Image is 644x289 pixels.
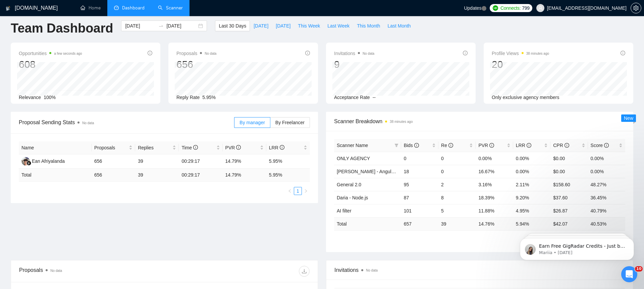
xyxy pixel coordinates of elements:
[82,121,94,125] span: No data
[269,145,284,150] span: LRR
[588,152,625,165] td: 0.00%
[11,20,113,36] h1: Team Dashboard
[158,23,164,29] span: to
[286,187,294,195] li: Previous Page
[476,152,513,165] td: 0.00%
[591,143,609,148] span: Score
[492,95,559,100] span: Only exclusive agency members
[510,224,644,271] iframe: Intercom notifications message
[384,20,414,31] button: Last Month
[280,145,284,150] span: info-circle
[500,4,521,12] span: Connects:
[476,178,513,191] td: 3.16%
[239,120,265,125] span: By manager
[19,141,92,154] th: Name
[138,144,171,151] span: Replies
[476,217,513,230] td: 14.76 %
[135,141,179,154] th: Replies
[337,156,370,161] a: ONLY AGENCY
[550,217,588,230] td: $ 42.07
[516,143,531,148] span: LRR
[334,58,374,71] div: 9
[438,204,476,217] td: 5
[337,169,411,174] a: [PERSON_NAME] - Angular, Vue.js
[294,187,302,195] li: 1
[266,154,310,168] td: 5.95%
[236,145,241,150] span: info-circle
[286,187,294,195] button: left
[302,187,310,195] li: Next Page
[179,154,222,168] td: 00:29:17
[550,178,588,191] td: $158.60
[631,5,641,11] a: setting
[604,143,609,148] span: info-circle
[114,5,119,10] span: dashboard
[624,115,633,121] span: New
[476,165,513,178] td: 16.67%
[202,95,216,100] span: 5.95%
[526,52,549,55] time: 38 minutes ago
[19,95,41,100] span: Relevance
[302,187,310,195] button: right
[19,118,234,127] span: Proposal Sending Stats
[357,22,380,30] span: This Month
[135,168,179,182] td: 39
[438,152,476,165] td: 0
[513,204,550,217] td: 4.95%
[250,20,272,31] button: [DATE]
[492,49,549,57] span: Profile Views
[327,22,350,30] span: Last Week
[635,266,643,272] span: 10
[401,178,438,191] td: 95
[294,20,324,31] button: This Week
[373,95,376,100] span: --
[19,58,82,71] div: 608
[299,266,310,277] button: download
[135,154,179,168] td: 39
[276,22,290,30] span: [DATE]
[522,4,529,12] span: 799
[21,158,65,163] a: EAEan Afriyalanda
[299,269,309,274] span: download
[44,95,56,100] span: 100%
[588,191,625,204] td: 36.45%
[337,143,368,148] span: Scanner Name
[550,191,588,204] td: $37.60
[193,145,198,150] span: info-circle
[225,145,241,150] span: PVR
[223,168,266,182] td: 14.79 %
[513,217,550,230] td: 5.94 %
[334,95,370,100] span: Acceptance Rate
[122,5,145,11] span: Dashboard
[298,22,320,30] span: This Week
[19,266,164,277] div: Proposals
[492,58,549,71] div: 20
[513,152,550,165] td: 0.00%
[401,204,438,217] td: 101
[401,152,438,165] td: 0
[588,217,625,230] td: 40.53 %
[513,178,550,191] td: 2.11%
[266,168,310,182] td: 5.95 %
[6,3,10,14] img: logo
[550,152,588,165] td: $0.00
[588,165,625,178] td: 0.00%
[489,143,494,148] span: info-circle
[54,52,82,55] time: a few seconds ago
[550,165,588,178] td: $0.00
[158,5,183,11] a: searchScanner
[550,204,588,217] td: $26.87
[588,178,625,191] td: 48.27%
[179,168,222,182] td: 00:29:17
[223,154,266,168] td: 14.79%
[394,143,398,147] span: filter
[401,165,438,178] td: 18
[92,168,135,182] td: 656
[404,143,419,148] span: Bids
[21,157,30,165] img: EA
[92,141,135,154] th: Proposals
[493,5,498,11] img: upwork-logo.png
[158,23,164,29] span: swap-right
[334,266,625,274] span: Invitations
